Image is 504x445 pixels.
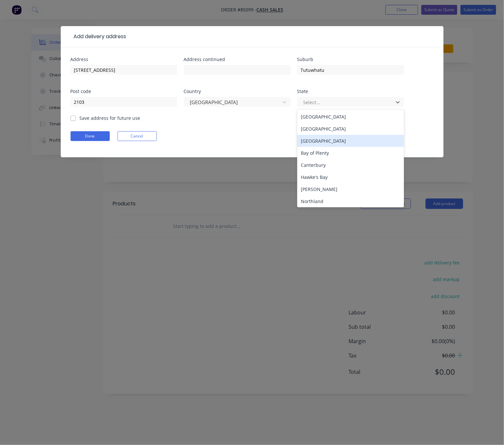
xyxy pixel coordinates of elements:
div: Northland [297,195,404,207]
div: Suburb [297,57,404,62]
div: Bay of Plenty [297,147,404,159]
div: Address [71,57,177,62]
div: Country [184,89,291,94]
button: Done [71,131,110,141]
div: [GEOGRAPHIC_DATA] [297,111,404,123]
button: Cancel [118,131,157,141]
div: Hawke's Bay [297,171,404,183]
div: Post code [71,89,177,94]
div: State [297,89,404,94]
div: [PERSON_NAME] [297,183,404,195]
div: Add delivery address [71,33,126,40]
div: [GEOGRAPHIC_DATA] [297,123,404,135]
label: Save address for future use [80,115,140,121]
div: Address continued [184,57,291,62]
div: [GEOGRAPHIC_DATA] [297,135,404,147]
div: Canterbury [297,159,404,171]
